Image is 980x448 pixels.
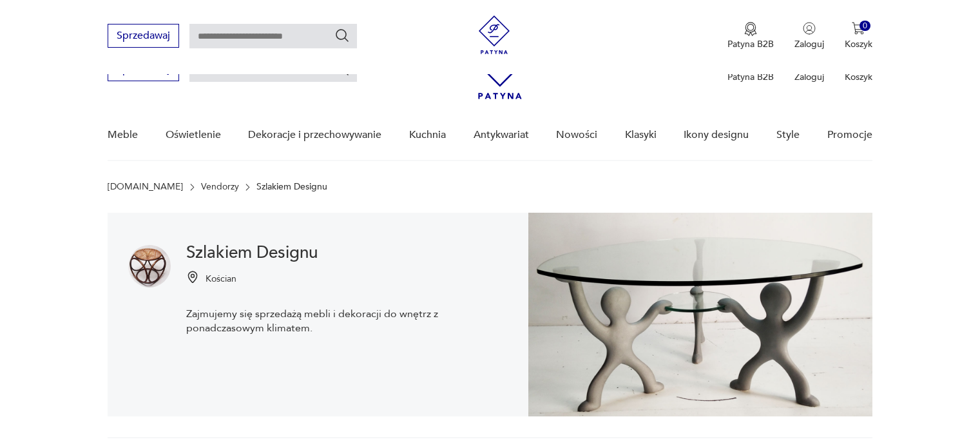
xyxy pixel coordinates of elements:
img: Patyna - sklep z meblami i dekoracjami vintage [475,15,514,54]
img: Ikonka pinezki mapy [186,271,199,284]
a: Promocje [827,110,872,160]
div: 0 [860,21,870,32]
img: Ikonka użytkownika [803,22,816,35]
img: Szlakiem Designu [128,245,171,287]
img: Ikona medalu [744,22,757,36]
p: Koszyk [845,38,872,50]
button: Zaloguj [794,22,824,50]
a: [DOMAIN_NAME] [108,182,183,192]
a: Ikony designu [684,110,749,160]
a: Kuchnia [409,110,446,160]
img: Ikona koszyka [852,22,865,35]
a: Meble [108,110,138,160]
a: Sprzedawaj [108,32,179,41]
button: Sprzedawaj [108,24,179,48]
p: Patyna B2B [727,71,774,83]
a: Ikona medaluPatyna B2B [727,22,774,50]
p: Zaloguj [794,71,824,83]
h1: Szlakiem Designu [186,245,508,260]
p: Zajmujemy się sprzedażą mebli i dekoracji do wnętrz z ponadczasowym klimatem. [186,307,508,335]
a: Nowości [556,110,597,160]
button: Patyna B2B [727,22,774,50]
button: 0Koszyk [845,22,872,50]
p: Zaloguj [794,38,824,50]
a: Klasyki [625,110,657,160]
p: Szlakiem Designu [256,182,327,192]
img: Szlakiem Designu [528,213,872,416]
a: Oświetlenie [166,110,221,160]
a: Antykwariat [474,110,529,160]
p: Kościan [206,273,236,285]
a: Style [776,110,800,160]
a: Vendorzy [201,182,239,192]
p: Patyna B2B [727,38,774,50]
a: Dekoracje i przechowywanie [248,110,381,160]
p: Koszyk [845,71,872,83]
button: Szukaj [334,28,350,43]
a: Sprzedawaj [108,66,179,75]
